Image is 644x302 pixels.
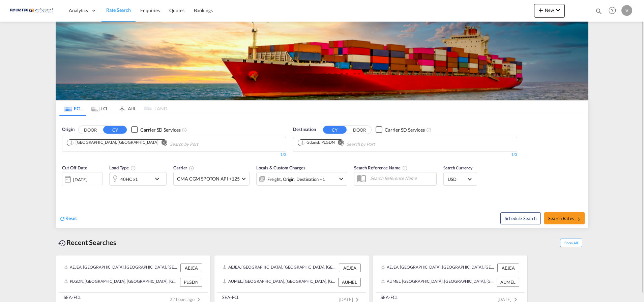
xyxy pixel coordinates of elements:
div: Jebel Ali, AEJEA [69,140,158,145]
div: Freight Origin Destination Factory Stuffing [267,174,325,184]
button: CY [103,126,127,134]
span: Locals & Custom Charges [256,165,305,170]
div: icon-refreshReset [59,215,77,222]
button: icon-plus 400-fgNewicon-chevron-down [534,4,565,18]
span: Bookings [194,7,213,13]
md-tab-item: LCL [86,101,113,116]
div: Carrier SD Services [140,127,180,133]
span: Origin [62,126,74,133]
div: Freight Origin Destination Factory Stuffingicon-chevron-down [256,172,347,186]
span: Show All [560,239,582,247]
div: SEA-FCL [381,294,398,300]
span: Destination [293,126,316,133]
md-checkbox: Checkbox No Ink [376,126,425,133]
span: Reset [65,215,77,221]
md-chips-wrap: Chips container. Use arrow keys to select chips. [297,137,413,150]
button: Note: By default Schedule search will only considerorigin ports, destination ports and cut off da... [500,212,541,224]
div: AEJEA, Jebel Ali, United Arab Emirates, Middle East, Middle East [381,264,496,272]
span: Quotes [169,7,184,13]
md-datepicker: Select [62,186,67,195]
div: Recent Searches [56,235,119,250]
div: AEJEA, Jebel Ali, United Arab Emirates, Middle East, Middle East [64,264,179,272]
md-icon: icon-airplane [118,105,126,110]
div: AUMEL [338,278,361,286]
md-icon: icon-arrow-right [576,217,581,221]
div: Help [607,5,621,17]
span: Enquiries [140,7,160,13]
div: AEJEA, Jebel Ali, United Arab Emirates, Middle East, Middle East [223,264,337,272]
md-tab-item: AIR [113,101,140,116]
div: AEJEA [180,264,202,272]
div: Press delete to remove this chip. [69,140,159,145]
div: icon-magnify [595,7,603,18]
span: Help [607,5,618,16]
div: AUMEL [497,278,519,286]
button: CY [323,126,347,134]
span: New [537,7,562,13]
div: V [621,5,632,16]
div: 1/3 [293,152,517,158]
md-checkbox: Checkbox No Ink [131,126,180,133]
input: Search Reference Name [367,173,436,183]
md-icon: icon-information-outline [130,165,136,171]
div: OriginDOOR CY Checkbox No InkUnchecked: Search for CY (Container Yard) services for all selected ... [56,116,588,228]
md-icon: The selected Trucker/Carrierwill be displayed in the rate results If the rates are from another f... [189,165,194,171]
img: c67187802a5a11ec94275b5db69a26e6.png [10,3,56,18]
span: Cut Off Date [62,165,87,170]
md-tab-item: FCL [59,101,86,116]
span: USD [448,176,467,182]
span: Rate Search [106,7,131,13]
div: [DATE] [73,176,87,183]
span: Analytics [69,7,88,14]
div: AUMEL, Melbourne, Australia, Oceania, Oceania [223,278,336,286]
md-select: Select Currency: $ USDUnited States Dollar [447,174,473,184]
md-icon: Unchecked: Search for CY (Container Yard) services for all selected carriers.Checked : Search for... [426,127,432,133]
button: Search Ratesicon-arrow-right [544,212,585,224]
div: PLGDN, Gdansk, Poland, Eastern Europe , Europe [64,278,178,286]
div: AEJEA [497,264,519,272]
md-icon: icon-chevron-down [554,6,562,14]
span: Search Reference Name [354,165,408,170]
input: Chips input. [170,139,234,150]
span: Load Type [109,165,136,170]
div: Gdansk, PLGDN [300,140,335,145]
md-pagination-wrapper: Use the left and right arrow keys to navigate between tabs [59,101,167,116]
img: LCL+%26+FCL+BACKGROUND.png [56,22,588,100]
md-icon: icon-chevron-down [337,175,345,183]
md-icon: icon-magnify [595,7,603,15]
button: DOOR [348,126,371,134]
span: [DATE] [498,297,520,302]
span: Search Rates [548,216,581,221]
div: PLGDN [180,278,202,286]
md-chips-wrap: Chips container. Use arrow keys to select chips. [66,137,237,150]
span: [DATE] [339,297,361,302]
md-icon: icon-refresh [59,216,65,222]
div: SEA-FCL [64,294,81,300]
input: Chips input. [347,139,411,150]
span: Search Currency [443,165,473,170]
md-icon: icon-plus 400-fg [537,6,545,14]
div: AEJEA [339,264,361,272]
div: [DATE] [62,172,103,186]
button: Remove [157,140,167,146]
div: Carrier SD Services [385,127,425,133]
button: DOOR [79,126,102,134]
md-icon: Unchecked: Search for CY (Container Yard) services for all selected carriers.Checked : Search for... [182,127,187,133]
div: 40HC x1 [120,174,138,184]
md-icon: icon-chevron-down [153,175,165,183]
div: Press delete to remove this chip. [300,140,336,145]
span: CMA CGM SPOTON API +125 [177,175,240,182]
span: Carrier [173,165,194,170]
div: 40HC x1icon-chevron-down [109,172,167,186]
md-icon: Your search will be saved by the below given name [402,165,408,171]
div: 1/3 [62,152,286,158]
span: 22 hours ago [170,297,203,302]
div: AUMEL, Melbourne, Australia, Oceania, Oceania [381,278,495,286]
button: Remove [333,140,344,146]
div: SEA-FCL [222,294,239,300]
md-icon: icon-backup-restore [58,239,66,247]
